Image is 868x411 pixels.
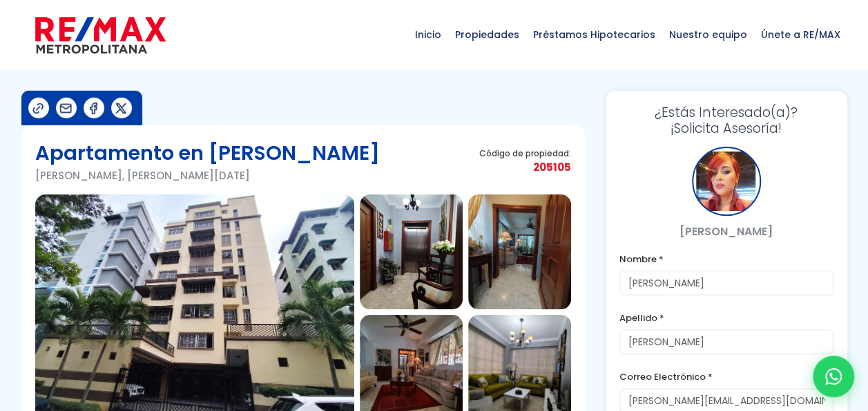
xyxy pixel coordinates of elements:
[35,167,380,184] p: [PERSON_NAME], [PERSON_NAME][DATE]
[86,101,101,116] img: Compartir
[468,194,571,309] img: Apartamento en Evaristo Morales
[479,148,571,158] span: Código de propiedad:
[619,250,833,268] label: Nombre *
[754,14,847,55] span: Únete a RE/MAX
[35,139,380,167] h1: Apartamento en [PERSON_NAME]
[448,14,526,55] span: Propiedades
[31,101,46,116] img: Compartir
[619,104,833,120] span: ¿Estás Interesado(a)?
[479,158,571,176] span: 205105
[619,104,833,136] h3: ¡Solicita Asesoría!
[619,309,833,327] label: Apellido *
[662,14,754,55] span: Nuestro equipo
[619,223,833,240] p: [PERSON_NAME]
[619,368,833,385] label: Correo Electrónico *
[360,194,463,309] img: Apartamento en Evaristo Morales
[408,14,448,55] span: Inicio
[526,14,662,55] span: Préstamos Hipotecarios
[692,147,761,216] div: Maricela Dominguez
[35,15,166,56] img: remax-metropolitana-logo
[59,101,73,116] img: Compartir
[114,101,128,116] img: Compartir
